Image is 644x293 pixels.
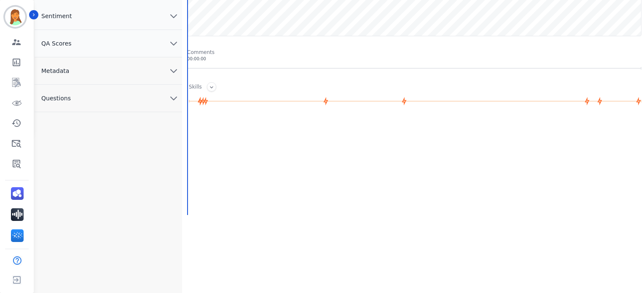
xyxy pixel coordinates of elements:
button: QA Scores chevron down [35,30,182,57]
div: Skills [189,83,202,91]
div: 00:00:00 [187,56,641,62]
span: QA Scores [35,39,78,48]
svg: chevron down [169,93,179,103]
svg: chevron down [169,11,179,21]
span: Questions [35,94,78,102]
button: Sentiment chevron down [35,3,182,30]
img: Bordered avatar [5,7,25,27]
span: Metadata [35,67,76,75]
div: Comments [187,49,641,56]
span: Sentiment [35,12,78,20]
button: Questions chevron down [35,85,182,112]
svg: chevron down [169,38,179,48]
button: Metadata chevron down [35,57,182,85]
svg: chevron down [169,66,179,76]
